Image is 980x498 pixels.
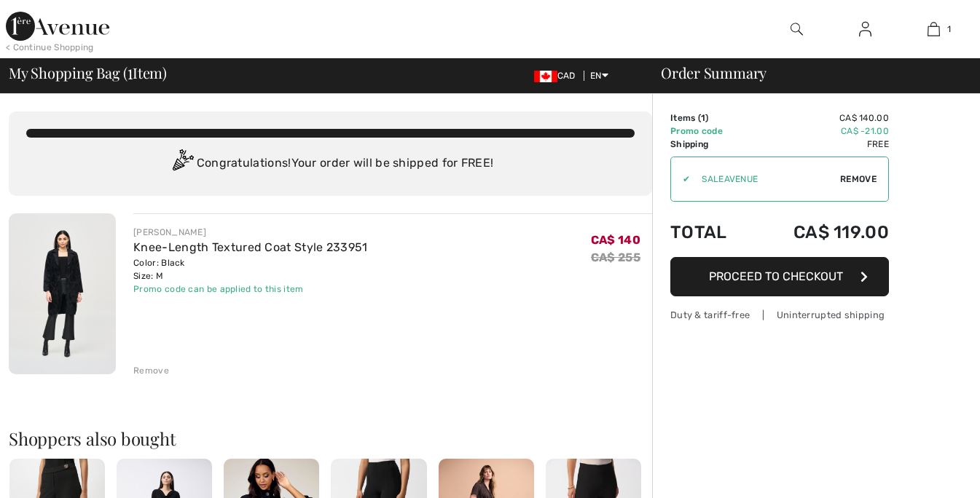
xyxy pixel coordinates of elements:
[133,282,367,296] div: Promo code can be applied to this item
[6,12,109,41] img: 1ère Avenue
[901,20,968,38] a: 1
[751,207,889,257] td: CA$ 119.00
[133,240,367,254] a: Knee-Length Textured Coat Style 233951
[670,257,889,296] button: Proceed to Checkout
[9,66,167,80] span: My Shopping Bag ( Item)
[670,138,751,151] td: Shipping
[751,111,889,125] td: CA$ 140.00
[670,125,751,138] td: Promo code
[690,157,840,201] input: Promo code
[9,430,652,447] h2: Shoppers also bought
[133,256,367,282] div: Color: Black Size: M
[751,125,889,138] td: CA$ -21.00
[168,149,197,178] img: Congratulation2.svg
[128,62,133,81] span: 1
[133,364,169,377] div: Remove
[840,173,877,186] span: Remove
[670,111,751,125] td: Items ( )
[947,23,951,36] span: 1
[859,20,871,38] img: My Info
[643,66,971,80] div: Order Summary
[534,71,557,82] img: Canadian Dollar
[671,173,690,186] div: ✔
[751,138,889,151] td: Free
[591,233,640,247] span: CA$ 140
[590,71,608,81] span: EN
[928,20,940,38] img: My Bag
[670,308,889,322] div: Duty & tariff-free | Uninterrupted shipping
[709,269,843,283] span: Proceed to Checkout
[847,20,883,39] a: Sign In
[133,226,367,239] div: [PERSON_NAME]
[591,250,640,264] s: CA$ 255
[670,207,751,257] td: Total
[26,149,635,178] div: Congratulations! Your order will be shipped for FREE!
[701,113,705,123] span: 1
[534,71,581,81] span: CAD
[9,213,116,374] img: Knee-Length Textured Coat Style 233951
[6,41,94,54] div: < Continue Shopping
[791,20,803,38] img: search the website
